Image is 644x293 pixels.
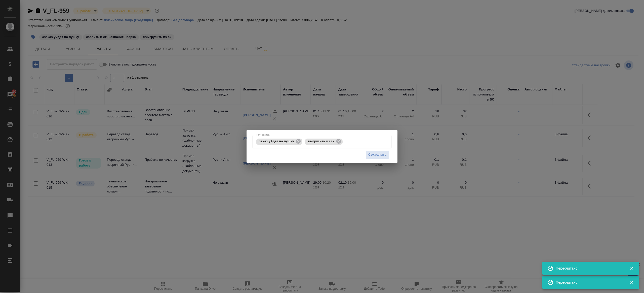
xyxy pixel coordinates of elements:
[368,152,387,158] span: Сохранить
[305,139,343,145] div: выгрузить из ск
[256,139,297,143] span: заказ уйдет на пушку
[626,266,637,271] button: Закрыть
[556,280,622,285] div: Пересчитано!
[305,139,337,143] span: выгрузить из ск
[556,266,622,271] div: Пересчитано!
[256,139,302,145] div: заказ уйдет на пушку
[366,150,389,159] button: Сохранить
[626,280,637,285] button: Закрыть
